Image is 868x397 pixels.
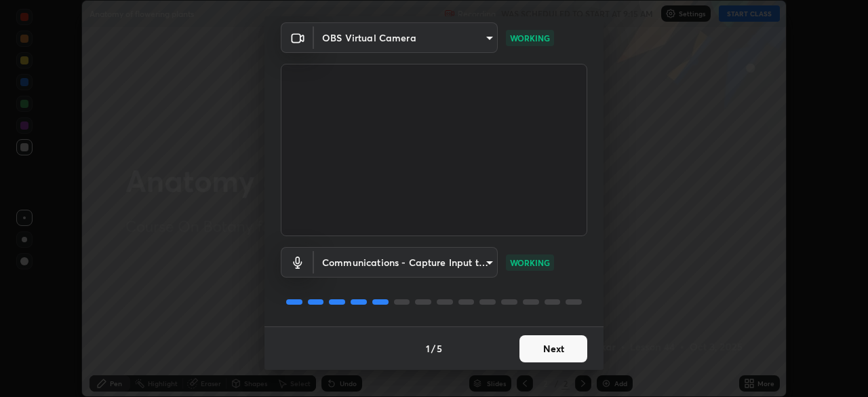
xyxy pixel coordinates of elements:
p: WORKING [510,32,550,44]
h4: / [431,341,435,356]
h4: 1 [426,341,430,356]
div: OBS Virtual Camera [314,22,498,53]
div: OBS Virtual Camera [314,247,498,278]
h4: 5 [437,341,442,356]
button: Next [519,335,587,362]
p: WORKING [510,257,550,269]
